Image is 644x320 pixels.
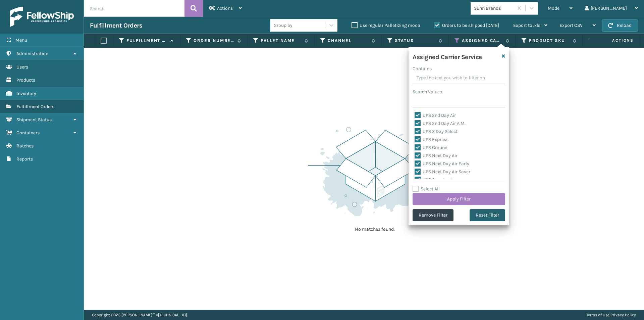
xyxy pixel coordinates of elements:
span: Containers [16,130,40,136]
label: Fulfillment Order Id [126,38,167,44]
div: | [586,310,636,320]
h3: Fulfillment Orders [90,21,142,30]
span: Reports [16,156,33,162]
input: Type the text you wish to filter on [413,72,505,84]
button: Reload [602,19,638,32]
span: Administration [16,51,48,56]
label: UPS Next Day Air Early [415,161,469,167]
label: UPS Standard [415,177,451,183]
span: Mode [548,5,559,11]
span: Inventory [16,91,36,96]
label: UPS 2nd Day Air A.M. [415,121,466,126]
span: Actions [217,5,233,11]
label: UPS Next Day Air Saver [415,169,470,175]
label: UPS 2nd Day Air [415,112,456,118]
span: Menu [15,37,27,43]
img: logo [10,7,74,27]
label: Order Number [194,38,234,44]
a: Privacy Policy [610,313,636,317]
label: UPS Ground [415,145,447,150]
label: Contains [413,65,432,72]
label: UPS Express [415,137,448,142]
label: Select All [413,186,440,192]
label: UPS 3 Day Select [415,129,458,134]
h4: Assigned Carrier Service [413,51,482,61]
label: Orders to be shipped [DATE] [434,22,499,28]
span: Users [16,64,28,70]
span: Batches [16,143,34,149]
label: Assigned Carrier Service [462,38,502,44]
p: Copyright 2023 [PERSON_NAME]™ v [TECHNICAL_ID] [92,310,187,320]
a: Terms of Use [586,313,609,317]
label: Status [395,38,435,44]
span: Export to .xls [513,22,540,28]
label: Channel [328,38,368,44]
label: UPS Next Day Air [415,153,458,158]
label: Search Values [413,88,442,95]
span: Fulfillment Orders [16,104,54,109]
label: Pallet Name [261,38,301,44]
div: Group by [274,22,292,29]
span: Products [16,77,35,83]
button: Apply Filter [413,193,505,205]
label: Use regular Palletizing mode [352,22,420,28]
span: Actions [591,35,638,46]
button: Remove Filter [413,209,453,221]
span: Export CSV [559,22,583,28]
div: Sunn Brands [474,5,514,12]
span: Shipment Status [16,117,52,123]
label: Product SKU [529,38,570,44]
button: Reset Filter [470,209,505,221]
